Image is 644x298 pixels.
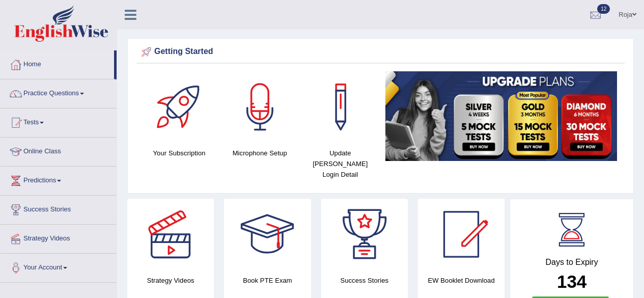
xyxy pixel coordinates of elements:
a: Strategy Videos [1,225,117,250]
a: Predictions [1,167,117,192]
a: Practice Questions [1,79,117,105]
a: Your Account [1,254,117,279]
a: Home [1,50,114,76]
span: 12 [597,4,610,14]
h4: Days to Expiry [521,258,622,267]
div: Getting Started [139,44,622,60]
a: Tests [1,109,117,134]
h4: Microphone Setup [225,148,295,158]
h4: EW Booklet Download [418,275,505,286]
a: Success Stories [1,196,117,221]
a: Online Class [1,138,117,163]
h4: Strategy Videos [127,275,214,286]
img: small5.jpg [385,71,617,161]
h4: Book PTE Exam [224,275,311,286]
b: 134 [557,272,586,291]
h4: Success Stories [321,275,408,286]
h4: Your Subscription [144,148,214,158]
h4: Update [PERSON_NAME] Login Detail [305,148,375,180]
